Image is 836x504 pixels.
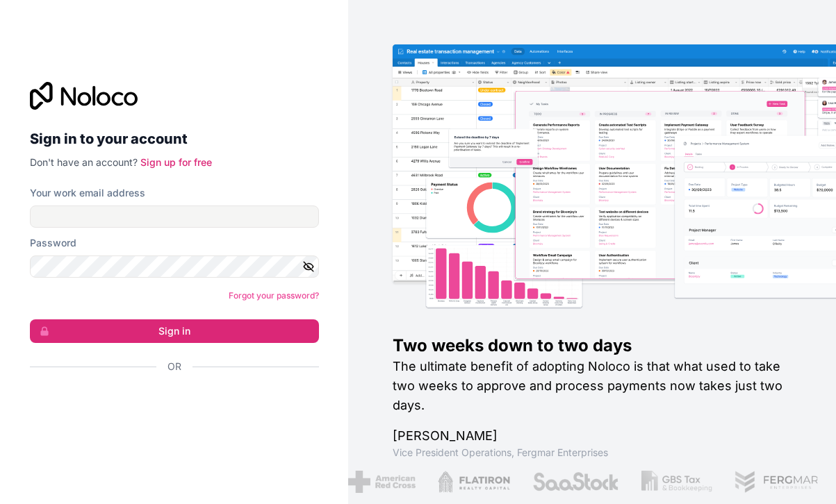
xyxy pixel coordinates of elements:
[30,186,145,200] label: Your work email address
[735,471,819,493] img: /assets/fergmar-CudnrXN5.png
[393,335,792,357] h1: Two weeks down to two days
[167,360,181,373] span: Or
[30,255,319,278] input: Password
[30,319,319,343] button: Sign in
[30,236,76,250] label: Password
[348,471,416,493] img: /assets/american-red-cross-BAupjrZR.png
[532,471,620,493] img: /assets/saastock-C6Zbiodz.png
[229,290,319,301] a: Forgot your password?
[438,471,510,493] img: /assets/flatiron-C8eUkumj.png
[30,156,138,168] span: Don't have an account?
[641,471,712,493] img: /assets/gbstax-C-GtDUiK.png
[393,357,792,415] h2: The ultimate benefit of adopting Noloco is that what used to take two weeks to approve and proces...
[30,205,319,228] input: Email address
[140,156,212,168] a: Sign up for free
[393,426,792,446] h1: [PERSON_NAME]
[393,446,792,460] h1: Vice President Operations , Fergmar Enterprises
[30,126,319,151] h2: Sign in to your account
